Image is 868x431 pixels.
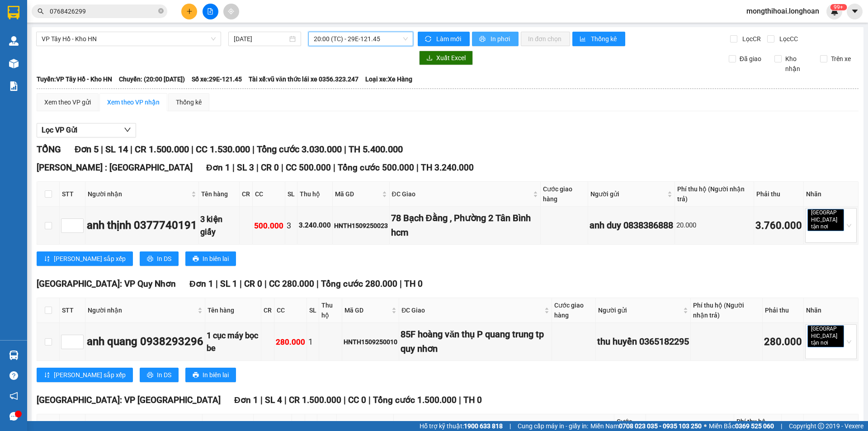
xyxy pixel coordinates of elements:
[254,220,283,232] div: 500.000
[827,54,854,64] span: Trên xe
[436,53,466,63] span: Xuất Excel
[285,182,297,207] th: SL
[105,144,128,155] span: SL 14
[297,182,333,207] th: Thu hộ
[418,32,470,46] button: syncLàm mới
[735,422,774,430] strong: 0369 525 060
[314,32,408,46] span: 20:00 (TC) - 29E-121.45
[365,74,412,84] span: Loại xe: Xe Hàng
[203,4,218,19] button: file-add
[307,298,319,323] th: SL
[763,298,804,323] th: Phải thu
[261,162,279,173] span: CR 0
[37,395,221,405] span: [GEOGRAPHIC_DATA]: VP [GEOGRAPHIC_DATA]
[344,144,346,155] span: |
[274,298,307,323] th: CC
[416,162,419,173] span: |
[192,74,242,84] span: Số xe: 29E-121.45
[158,8,164,14] span: close-circle
[37,162,193,173] span: [PERSON_NAME] : [GEOGRAPHIC_DATA]
[237,162,254,173] span: SL 3
[344,395,346,405] span: |
[463,395,482,405] span: TH 0
[228,8,234,14] span: aim
[185,251,236,266] button: printerIn biên lai
[321,279,397,289] span: Tổng cước 280.000
[276,336,305,348] div: 280.000
[344,337,397,347] div: HNTH1509250010
[675,182,754,207] th: Phí thu hộ (Người nhận trả)
[676,220,752,231] div: 20.000
[234,395,258,405] span: Đơn 1
[344,305,390,315] span: Mã GD
[436,34,462,44] span: Làm mới
[60,182,85,207] th: STT
[299,220,331,231] div: 3.240.000
[257,144,342,155] span: Tổng cước 3.030.000
[739,5,826,17] span: mongthihoai.longhoan
[34,13,204,23] strong: BIÊN NHẬN VẬN CHUYỂN BẢO AN EXPRESS
[54,370,126,380] span: [PERSON_NAME] sắp xếp
[240,279,242,289] span: |
[223,4,239,19] button: aim
[87,217,197,234] div: anh thịnh 0377740191
[88,189,189,199] span: Người nhận
[286,162,331,173] span: CC 500.000
[590,421,702,431] span: Miền Nam
[284,395,287,405] span: |
[736,54,765,64] span: Đã giao
[464,422,503,430] strong: 1900 633 818
[196,144,250,155] span: CC 1.530.000
[764,334,802,350] div: 280.000
[206,162,230,173] span: Đơn 1
[776,34,799,44] span: Lọc CC
[244,279,262,289] span: CR 0
[107,97,160,107] div: Xem theo VP nhận
[199,182,240,207] th: Tên hàng
[368,395,371,405] span: |
[32,25,206,32] strong: (Công Ty TNHH Chuyển Phát Nhanh Bảo An - MST: 0109597835)
[590,218,673,232] div: anh duy 0838386888
[334,221,388,231] div: HNTH1509250023
[207,8,213,14] span: file-add
[54,254,126,264] span: [PERSON_NAME] sắp xếp
[333,162,335,173] span: |
[392,189,532,199] span: ĐC Giao
[176,97,202,107] div: Thống kê
[704,424,707,428] span: ⚪️
[44,97,91,107] div: Xem theo VP gửi
[830,7,839,15] img: icon-new-feature
[9,81,19,91] img: solution-icon
[186,8,193,14] span: plus
[426,55,433,62] span: download
[281,162,283,173] span: |
[9,371,18,380] span: question-circle
[401,305,542,315] span: ĐC Giao
[308,336,317,348] div: 1
[851,7,859,15] span: caret-down
[253,182,285,207] th: CC
[709,421,774,431] span: Miền Bắc
[269,279,314,289] span: CC 280.000
[830,341,834,346] span: close
[373,395,457,405] span: Tổng cước 1.500.000
[459,395,461,405] span: |
[9,350,19,360] img: warehouse-icon
[42,124,77,136] span: Lọc VP Gửi
[8,6,19,19] img: logo-vxr
[265,395,282,405] span: SL 4
[479,36,487,43] span: printer
[518,421,588,431] span: Cung cấp máy in - giấy in:
[425,36,433,43] span: sync
[44,372,50,379] span: sort-ascending
[42,32,216,46] span: VP Tây Hồ - Kho HN
[830,4,847,10] sup: 508
[232,162,235,173] span: |
[147,256,153,263] span: printer
[37,279,176,289] span: [GEOGRAPHIC_DATA]: VP Quy Nhơn
[342,323,399,361] td: HNTH1509250010
[193,256,199,263] span: printer
[191,144,193,155] span: |
[124,126,131,133] span: down
[847,4,863,19] button: caret-down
